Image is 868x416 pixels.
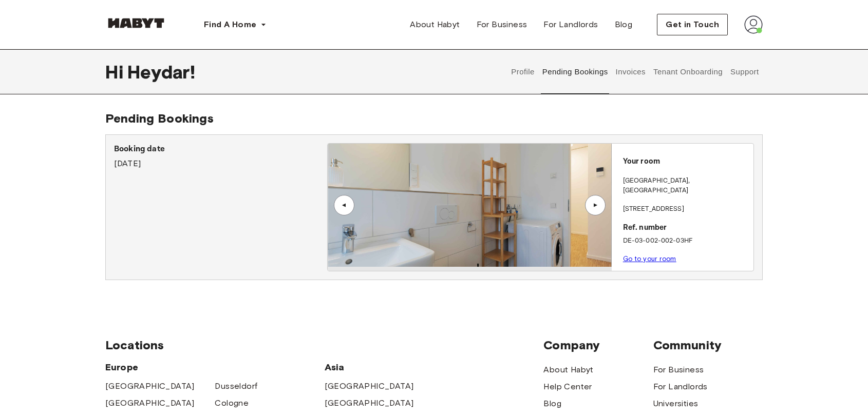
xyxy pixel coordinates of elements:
p: DE-03-002-002-03HF [623,236,749,246]
span: For Landlords [543,18,598,31]
span: Asia [325,361,434,373]
a: For Landlords [535,14,606,35]
a: Help Center [543,381,592,393]
span: Hi [105,61,127,83]
a: [GEOGRAPHIC_DATA] [325,380,414,392]
a: For Business [468,14,536,35]
span: Community [653,338,763,353]
span: Blog [615,18,633,31]
a: For Landlords [653,381,708,393]
span: Locations [105,338,543,353]
button: Support [729,49,760,94]
p: Your room [623,156,749,168]
span: Pending Bookings [105,111,214,126]
div: [DATE] [114,143,327,170]
a: Cologne [215,397,249,409]
button: Pending Bookings [541,49,609,94]
p: [GEOGRAPHIC_DATA] , [GEOGRAPHIC_DATA] [623,176,749,196]
span: Get in Touch [666,18,719,31]
span: Europe [105,361,325,373]
a: About Habyt [402,14,468,35]
button: Get in Touch [657,14,728,35]
p: [STREET_ADDRESS] [623,204,749,214]
span: Company [543,338,653,353]
a: Blog [543,398,561,410]
div: ▲ [590,202,600,208]
a: Dusseldorf [215,380,257,392]
a: Universities [653,398,699,410]
a: About Habyt [543,364,593,376]
a: Blog [607,14,641,35]
div: user profile tabs [507,49,763,94]
button: Profile [510,49,536,94]
p: Ref. number [623,222,749,234]
span: Heydar ! [127,61,195,83]
button: Invoices [614,49,647,94]
span: Find A Home [204,18,256,31]
a: [GEOGRAPHIC_DATA] [105,397,195,409]
span: For Business [477,18,527,31]
span: About Habyt [410,18,460,31]
a: For Business [653,364,704,376]
a: Go to your room [623,255,676,263]
div: ▲ [339,202,349,208]
p: Booking date [114,143,327,155]
button: Find A Home [196,14,275,35]
img: avatar [744,15,763,34]
button: Tenant Onboarding [652,49,724,94]
a: [GEOGRAPHIC_DATA] [325,397,414,409]
a: [GEOGRAPHIC_DATA] [105,380,195,392]
img: Habyt [105,18,167,28]
img: Image of the room [328,144,611,267]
